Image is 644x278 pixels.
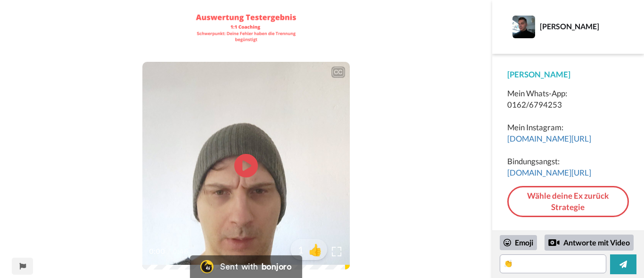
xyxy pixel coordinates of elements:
[304,242,327,257] span: 👍
[507,88,629,178] div: Mein Whats-App: 0162/6794253 Mein Instagram: Bindungsangst:
[332,67,344,77] div: CC
[507,69,629,80] div: [PERSON_NAME]
[507,168,591,177] a: [DOMAIN_NAME][URL]
[540,22,628,31] div: [PERSON_NAME]
[149,246,165,257] span: 0:00
[548,237,560,248] div: Reply by Video
[545,235,634,251] div: Antworte mit Video
[262,262,292,271] div: bonjoro
[167,246,171,257] span: /
[512,16,535,38] img: Profile Image
[190,255,302,278] a: Bonjoro LogoSent withbonjoro
[220,262,258,271] div: Sent with
[200,260,214,273] img: Bonjoro Logo
[173,246,189,257] span: 0:46
[290,239,327,260] button: 1👍
[507,186,629,218] a: Wähle deine Ex zurück Strategie
[500,235,537,250] div: Emoji
[194,12,298,43] img: 13b0fc3e-1e1f-4789-b4a9-329a6041a434
[507,134,591,143] a: [DOMAIN_NAME][URL]
[290,243,304,256] span: 1
[500,254,606,273] textarea: 👏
